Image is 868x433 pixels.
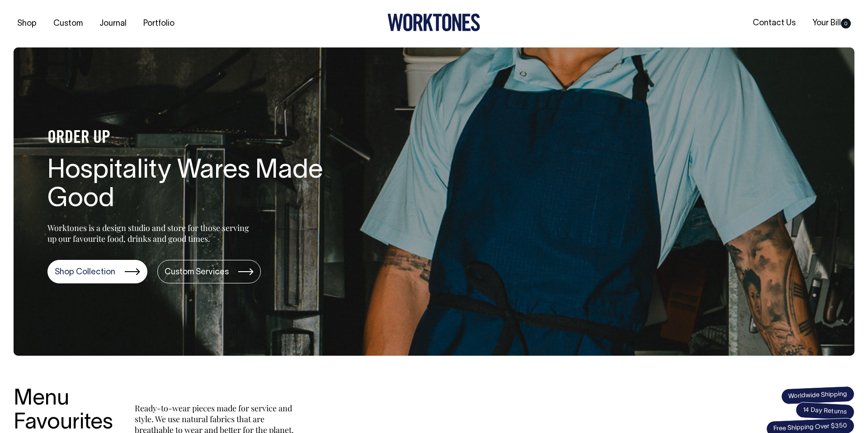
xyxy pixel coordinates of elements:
[47,129,337,148] h4: ORDER UP
[749,16,799,31] a: Contact Us
[47,260,147,283] a: Shop Collection
[96,16,130,31] a: Journal
[47,222,253,244] p: Worktones is a design studio and store for those serving up our favourite food, drinks and good t...
[47,157,337,215] h1: Hospitality Wares Made Good
[809,16,854,31] a: Your Bill0
[841,19,851,28] span: 0
[781,386,854,405] span: Worldwide Shipping
[50,16,86,31] a: Custom
[14,16,40,31] a: Shop
[157,260,261,283] a: Custom Services
[795,402,855,421] span: 14 Day Returns
[140,16,178,31] a: Portfolio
